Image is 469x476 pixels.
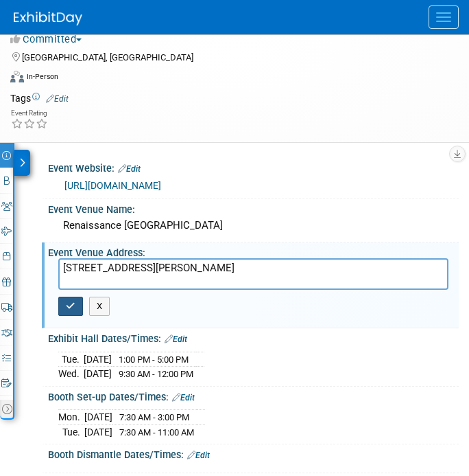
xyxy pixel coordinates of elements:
td: [DATE] [84,410,112,425]
span: 1:00 PM - 5:00 PM [119,354,189,365]
button: X [89,297,110,316]
td: Wed. [58,367,84,381]
div: Renaissance [GEOGRAPHIC_DATA] [58,215,448,236]
span: [GEOGRAPHIC_DATA], [GEOGRAPHIC_DATA] [22,52,193,63]
a: Edit [165,335,187,344]
div: In-Person [26,71,58,82]
a: Edit [118,164,141,174]
a: Edit [172,393,195,403]
td: Mon. [58,410,84,425]
span: 7:30 AM - 3:00 PM [119,412,189,422]
td: Tue. [58,352,84,367]
div: Event Rating [11,110,48,117]
td: Tue. [58,424,84,439]
div: Event Venue Address: [48,242,459,260]
td: [DATE] [84,367,112,381]
button: Menu [429,5,459,29]
div: Exhibit Hall Dates/Times: [48,328,459,346]
td: [DATE] [84,352,112,367]
div: Event Format [10,69,442,89]
a: Edit [187,451,210,460]
button: Committed [10,32,87,47]
img: Format-Inperson.png [10,71,24,82]
img: ExhibitDay [14,12,82,25]
span: 9:30 AM - 12:00 PM [119,369,193,379]
td: Toggle Event Tabs [2,400,13,418]
div: Event Website: [48,158,459,176]
td: [DATE] [84,424,112,439]
a: Edit [46,94,69,104]
div: Event Venue Name: [48,199,459,216]
a: [URL][DOMAIN_NAME] [64,180,161,191]
span: 7:30 AM - 11:00 AM [119,427,194,438]
div: Booth Dismantle Dates/Times: [48,444,459,462]
div: Booth Set-up Dates/Times: [48,387,459,405]
td: Tags [10,91,69,105]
